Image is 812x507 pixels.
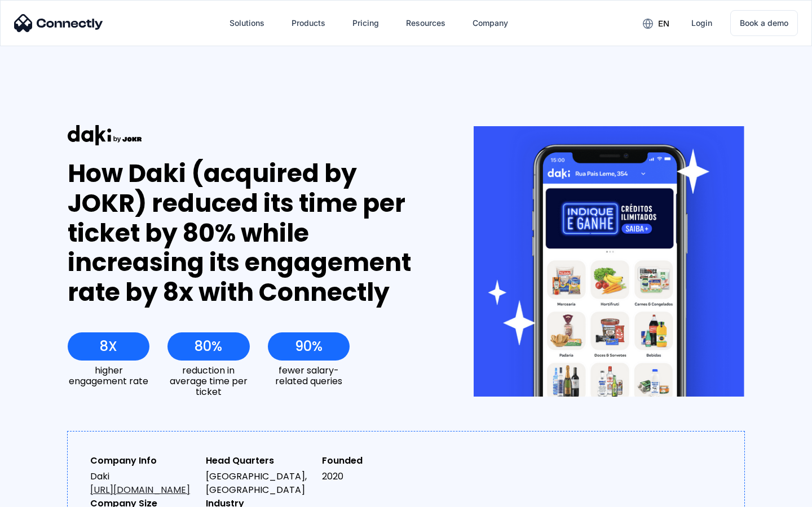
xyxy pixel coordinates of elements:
div: 80% [195,339,222,354]
div: Company [473,15,508,31]
a: Book a demo [730,10,798,36]
div: Products [292,15,325,31]
div: fewer salary-related queries [268,365,350,386]
div: Resources [406,15,445,31]
div: Solutions [230,15,264,31]
aside: Language selected: English [11,487,68,503]
div: How Daki (acquired by JOKR) reduced its time per ticket by 80% while increasing its engagement ra... [68,159,433,308]
div: Daki [90,470,197,497]
div: Founded [322,454,429,468]
div: 90% [295,339,323,354]
div: Pricing [352,15,379,31]
img: Connectly Logo [14,14,103,32]
div: [GEOGRAPHIC_DATA], [GEOGRAPHIC_DATA] [206,470,312,497]
div: 8X [100,339,117,354]
a: Pricing [343,10,388,37]
div: Company Info [90,454,197,468]
a: Login [682,10,721,37]
ul: Language list [23,487,68,503]
div: reduction in average time per ticket [167,365,249,398]
div: Login [691,15,712,31]
div: en [658,16,669,32]
div: higher engagement rate [68,365,149,386]
a: [URL][DOMAIN_NAME] [90,483,190,496]
div: 2020 [322,470,429,483]
div: Head Quarters [206,454,312,468]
